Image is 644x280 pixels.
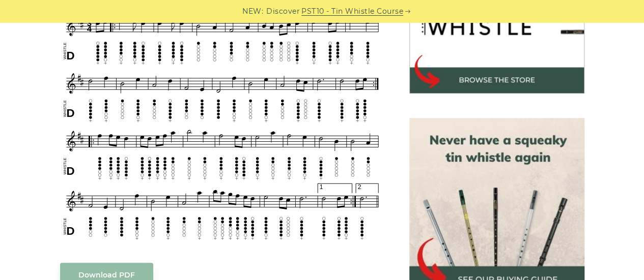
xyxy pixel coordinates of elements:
span: NEW: [242,6,263,17]
a: PST10 - Tin Whistle Course [301,6,403,17]
span: Discover [266,6,300,17]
